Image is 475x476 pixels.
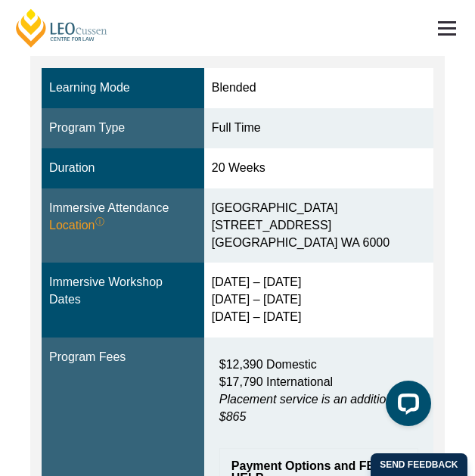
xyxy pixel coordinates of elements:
[49,274,197,309] div: Immersive Workshop Dates
[49,200,197,242] div: Immersive Attendance
[212,120,426,137] div: Full Time
[49,160,197,177] div: Duration
[212,79,426,97] div: Blended
[219,375,333,388] span: $17,790 International
[212,274,426,326] div: [DATE] – [DATE] [DATE] – [DATE] [DATE] – [DATE]
[212,160,426,177] div: 20 Weeks
[49,349,197,366] div: Program Fees
[49,79,197,97] div: Learning Mode
[219,358,317,371] span: $12,390 Domestic
[219,393,402,423] em: Placement service is an additional $865
[212,200,426,252] div: [GEOGRAPHIC_DATA] [STREET_ADDRESS] [GEOGRAPHIC_DATA] WA 6000
[49,120,197,137] div: Program Type
[374,375,437,438] iframe: LiveChat chat widget
[95,216,104,227] sup: ⓘ
[14,8,110,48] a: [PERSON_NAME] Centre for Law
[49,217,104,235] span: Location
